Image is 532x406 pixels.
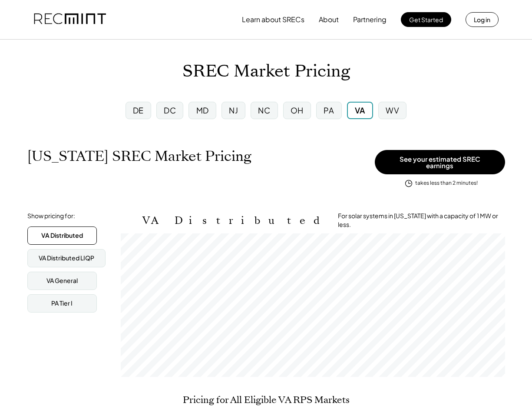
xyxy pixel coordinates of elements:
[34,5,106,34] img: recmint-logotype%403x.png
[375,150,505,174] button: See your estimated SREC earnings
[196,105,209,116] div: MD
[51,299,73,308] div: PA Tier I
[291,105,304,116] div: OH
[355,105,365,116] div: VA
[39,254,94,263] div: VA Distributed LIQP
[242,11,304,28] button: Learn about SRECs
[258,105,270,116] div: NC
[27,148,251,165] h1: [US_STATE] SREC Market Pricing
[164,105,176,116] div: DC
[41,231,83,240] div: VA Distributed
[401,12,451,27] button: Get Started
[229,105,238,116] div: NJ
[386,105,399,116] div: WV
[182,61,350,82] h1: SREC Market Pricing
[466,12,499,27] button: Log in
[133,105,144,116] div: DE
[142,214,325,227] h2: VA Distributed
[353,11,387,28] button: Partnering
[183,394,350,406] h2: Pricing for All Eligible VA RPS Markets
[319,11,339,28] button: About
[46,276,78,285] div: VA General
[415,180,478,187] div: takes less than 2 minutes!
[324,105,334,116] div: PA
[338,212,505,229] div: For solar systems in [US_STATE] with a capacity of 1 MW or less.
[27,212,75,220] div: Show pricing for:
